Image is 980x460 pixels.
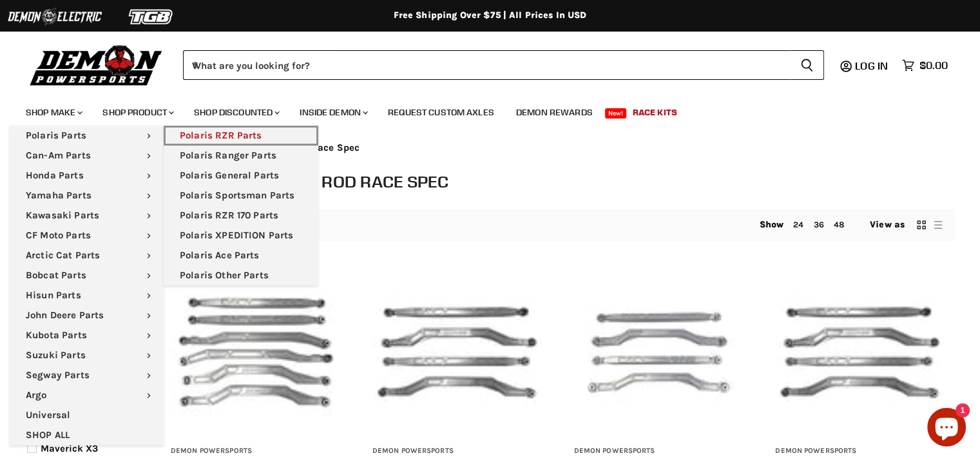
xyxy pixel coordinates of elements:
inbox-online-store-chat: Shopify online store chat [923,408,970,450]
span: Show [760,219,784,230]
span: Log in [855,59,888,72]
a: Race Kits [623,99,687,126]
img: Polaris RZR PRO XP Demon Xtreme Heavy Duty Radius Rod Race Spec [574,268,744,437]
a: SHOP ALL [10,425,164,445]
input: When autocomplete results are available use up and down arrows to review and enter to select [183,50,790,80]
span: $0.00 [919,59,948,72]
h3: Demon Powersports [171,446,340,456]
a: Log in [849,60,896,72]
a: Polaris Ranger Parts [164,146,318,166]
a: Can-Am Parts [10,146,164,166]
a: Bobcat Parts [10,265,164,285]
a: Polaris Parts [10,126,164,146]
span: New! [605,108,627,119]
img: Demon Electric Logo 2 [6,5,103,29]
img: Polaris RZR 1000 Demon Xtreme Heavy Duty Radius Rod Race Spec [372,268,542,437]
a: CF Moto Parts [10,225,164,245]
a: Polaris Sportsman Parts [164,186,318,206]
a: Polaris Other Parts [164,265,318,285]
a: Suzuki Parts [10,345,164,365]
a: Argo [10,385,164,405]
a: $0.00 [896,56,954,75]
h3: Demon Powersports [372,446,542,456]
a: Polaris RZR 170 Parts [164,206,318,225]
form: Product [183,50,824,80]
img: Polaris RZR Turbo Demon Xtreme Heavy Duty Radius Rod Race Spec [775,268,945,437]
a: Kawasaki Parts [10,206,164,225]
a: Kubota Parts [10,325,164,345]
img: Can-Am Maverick X3 Demon Xtreme Heavy Duty Radius Rod Race Spec [171,268,340,437]
a: Yamaha Parts [10,186,164,206]
a: Polaris XPEDITION Parts [164,225,318,245]
a: Inside Demon [290,99,376,126]
a: Shop Make [16,99,90,126]
a: Shop Discounted [184,99,287,126]
span: Maverick X3 [41,443,98,454]
ul: Main menu [10,126,164,445]
h3: Demon Powersports [775,446,945,456]
a: Honda Parts [10,166,164,186]
button: Search [790,50,824,80]
a: Shop Product [93,99,182,126]
a: 36 [813,220,823,229]
ul: Main menu [164,126,318,285]
a: Universal [10,405,164,425]
button: grid view [915,218,928,231]
a: Segway Parts [10,365,164,385]
a: Request Custom Axles [378,99,504,126]
a: John Deere Parts [10,305,164,325]
span: View as [870,220,905,230]
a: Arctic Cat Parts [10,245,164,265]
h3: Demon Powersports [574,446,744,456]
nav: Breadcrumbs [161,142,954,153]
button: list view [932,218,945,231]
img: Demon Powersports [26,42,167,88]
a: 48 [834,220,844,229]
a: Hisun Parts [10,285,164,305]
ul: Main menu [16,94,945,126]
img: TGB Logo 2 [103,5,200,29]
a: Polaris RZR Parts [164,126,318,146]
a: Demon Rewards [506,99,602,126]
nav: Collection utilities [161,209,954,241]
h1: Xtreme HD Radius Rod Race Spec [161,171,954,192]
a: 24 [793,220,803,229]
a: Polaris Ace Parts [164,245,318,265]
a: Polaris General Parts [164,166,318,186]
